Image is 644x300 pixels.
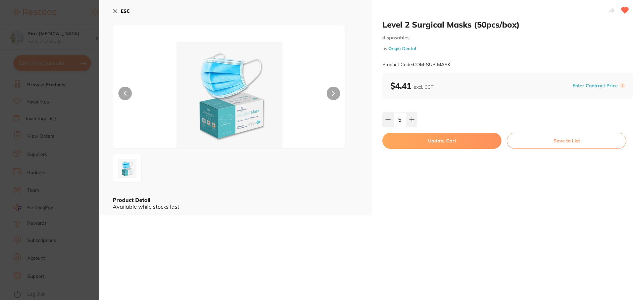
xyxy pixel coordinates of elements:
[388,46,416,51] a: Origin Dental
[390,81,433,91] b: $4.41
[507,133,626,149] button: Save to List
[160,42,299,148] img: LTEtanBn
[571,83,620,89] button: Enter Contract Price
[113,197,150,203] b: Product Detail
[113,5,130,17] button: ESC
[382,46,633,51] small: by
[115,156,139,180] img: LTEtanBn
[382,62,450,68] small: Product Code: COM-SUR MASK
[620,83,625,88] label: i
[382,19,633,30] h2: Level 2 Surgical Masks (50pcs/box)
[121,8,130,14] b: ESC
[414,84,433,90] span: excl. GST
[113,204,358,210] div: Available while stocks last
[382,133,501,149] button: Update Cart
[382,35,633,41] small: disposables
